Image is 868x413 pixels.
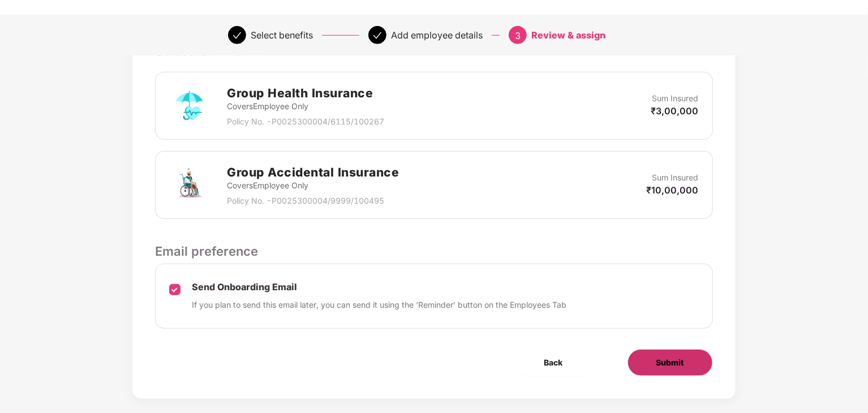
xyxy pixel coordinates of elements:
p: Send Onboarding Email [192,281,566,293]
p: Covers Employee Only [227,100,384,113]
p: Covers Employee Only [227,179,399,192]
button: Back [516,349,591,376]
div: Select benefits [251,26,313,44]
p: Policy No. - P0025300004/9999/100495 [227,195,399,207]
p: Add single employee [34,14,152,28]
h2: Group Health Insurance [227,84,384,102]
button: Submit [628,349,713,376]
p: Email preference [155,242,712,261]
p: ₹10,00,000 [647,184,699,196]
span: 3 [515,30,521,41]
p: If you plan to send this email later, you can send it using the ‘Reminder’ button on the Employee... [192,299,566,311]
span: check [373,31,382,40]
div: Review & assign [531,26,605,44]
img: svg+xml;base64,PHN2ZyB4bWxucz0iaHR0cDovL3d3dy53My5vcmcvMjAwMC9zdmciIHdpZHRoPSI3MiIgaGVpZ2h0PSI3Mi... [169,85,210,126]
p: ₹3,00,000 [651,105,699,117]
img: svg+xml;base64,PHN2ZyB4bWxucz0iaHR0cDovL3d3dy53My5vcmcvMjAwMC9zdmciIHdpZHRoPSI3MiIgaGVpZ2h0PSI3Mi... [169,165,210,205]
p: Policy No. - P0025300004/6115/100267 [227,115,384,128]
span: Submit [656,356,684,369]
p: Sum Insured [652,92,699,105]
span: Back [544,356,563,369]
span: check [233,31,242,40]
h2: Group Accidental Insurance [227,163,399,182]
div: Add employee details [391,26,483,44]
img: svg+xml;base64,PHN2ZyB4bWxucz0iaHR0cDovL3d3dy53My5vcmcvMjAwMC9zdmciIHdpZHRoPSIzMCIgaGVpZ2h0PSIzMC... [11,12,28,29]
p: Sum Insured [652,171,699,184]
